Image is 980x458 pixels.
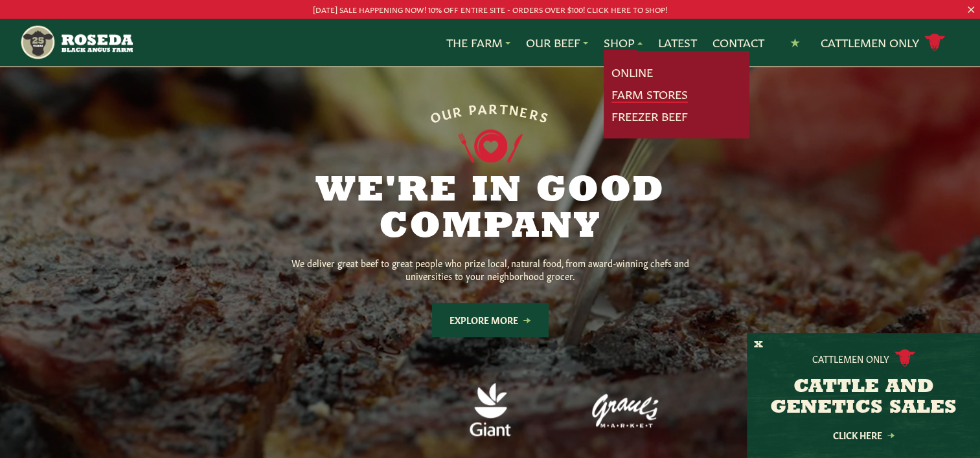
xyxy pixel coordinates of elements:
span: T [499,100,509,115]
a: Contact [712,34,764,51]
a: Farm Stores [611,86,688,103]
h2: We're in Good Company [242,173,739,246]
a: The Farm [446,34,510,51]
nav: Main Navigation [19,19,960,66]
img: cattle-icon.svg [895,349,915,367]
a: Cattlemen Only [821,31,945,54]
p: [DATE] SALE HAPPENING NOW! 10% OFF ENTIRE SITE - ORDERS OVER $100! CLICK HERE TO SHOP! [49,3,931,16]
span: E [518,103,530,118]
a: Shop [604,34,643,51]
h3: CATTLE AND GENETICS SALES [763,377,964,419]
a: Our Beef [526,34,588,51]
a: Click Here [805,431,922,439]
span: O [427,107,443,124]
span: R [488,100,498,114]
p: Cattlemen Only [812,352,889,365]
a: Explore More [432,303,549,337]
p: We deliver great beef to great people who prize local, natural food, from award-winning chefs and... [283,256,698,282]
span: A [477,100,488,115]
a: Online [611,64,653,81]
div: OUR PARTNERS [427,100,553,124]
span: R [529,105,541,121]
span: U [439,104,453,120]
span: N [508,101,521,116]
a: Freezer Beef [611,108,688,125]
a: Latest [658,34,697,51]
img: https://roseda.com/wp-content/uploads/2021/05/roseda-25-header.png [19,24,133,61]
button: X [754,338,763,352]
span: P [467,100,477,115]
span: R [451,102,463,118]
span: S [538,107,551,124]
